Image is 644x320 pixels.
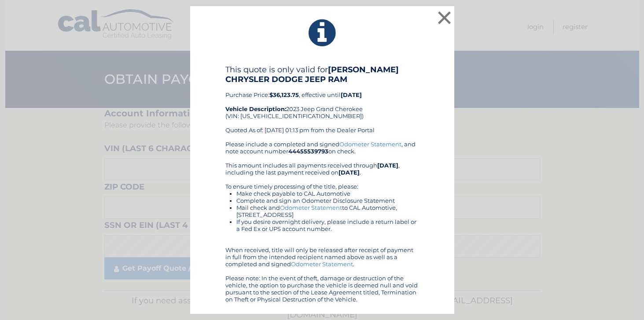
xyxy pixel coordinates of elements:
[225,65,419,141] div: Purchase Price: , effective until 2023 Jeep Grand Cherokee (VIN: [US_VEHICLE_IDENTIFICATION_NUMBE...
[436,9,453,26] button: ×
[225,65,419,84] h4: This quote is only valid for
[291,260,353,268] a: Odometer Statement
[341,91,362,98] b: [DATE]
[225,65,399,84] b: [PERSON_NAME] CHRYSLER DODGE JEEP RAM
[236,204,419,218] li: Mail check and to CAL Automotive, [STREET_ADDRESS]
[236,218,419,232] li: If you desire overnight delivery, please include a return label or a Fed Ex or UPS account number.
[280,204,342,211] a: Odometer Statement
[269,91,299,98] b: $36,123.75
[236,197,419,204] li: Complete and sign an Odometer Disclosure Statement
[339,169,360,176] b: [DATE]
[225,105,286,112] strong: Vehicle Description:
[225,141,419,303] div: Please include a completed and signed , and note account number on check. This amount includes al...
[236,190,419,197] li: Make check payable to CAL Automotive
[339,141,401,148] a: Odometer Statement
[377,162,398,169] b: [DATE]
[288,148,328,155] b: 44455539793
